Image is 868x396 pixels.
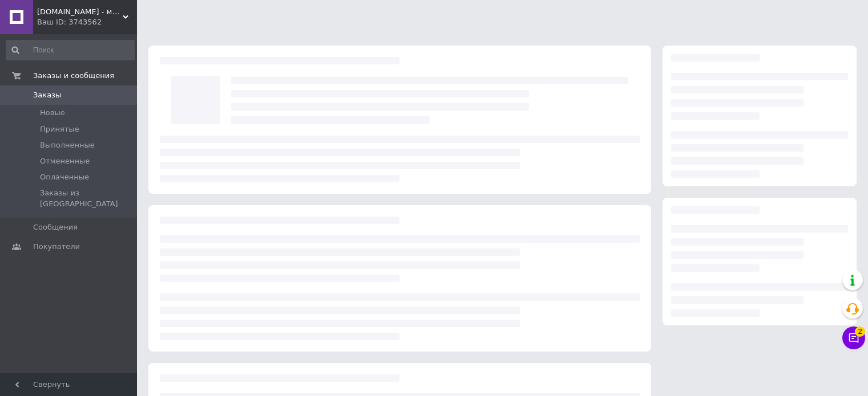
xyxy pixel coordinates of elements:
[33,222,78,232] span: Сообщения
[33,90,61,100] span: Заказы
[33,71,114,81] span: Заказы и сообщения
[40,108,65,118] span: Новые
[40,172,89,182] span: Оплаченные
[6,40,135,60] input: Поиск
[40,124,79,134] span: Принятые
[33,242,80,252] span: Покупатели
[40,140,95,150] span: Выполненные
[37,7,123,17] span: arsi.com.ua - магазин техники
[40,156,90,166] span: Отмененные
[37,17,137,27] div: Ваш ID: 3743562
[40,188,134,209] span: Заказы из [GEOGRAPHIC_DATA]
[842,326,865,349] button: Чат с покупателем2
[855,325,865,336] span: 2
